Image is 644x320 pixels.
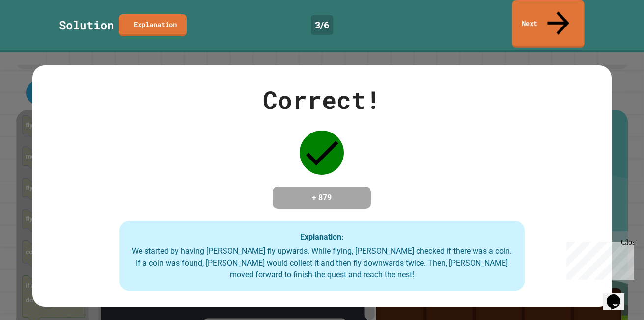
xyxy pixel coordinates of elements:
[119,14,187,36] a: Explanation
[4,4,68,62] div: Chat with us now!Close
[311,15,333,35] div: 3 / 6
[282,192,361,204] h4: + 879
[512,0,584,48] a: Next
[562,238,634,280] iframe: chat widget
[59,16,114,34] div: Solution
[129,245,515,281] div: We started by having [PERSON_NAME] fly upwards. While flying, [PERSON_NAME] checked if there was ...
[603,281,634,310] iframe: chat widget
[263,81,381,118] div: Correct!
[300,232,344,241] strong: Explanation:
